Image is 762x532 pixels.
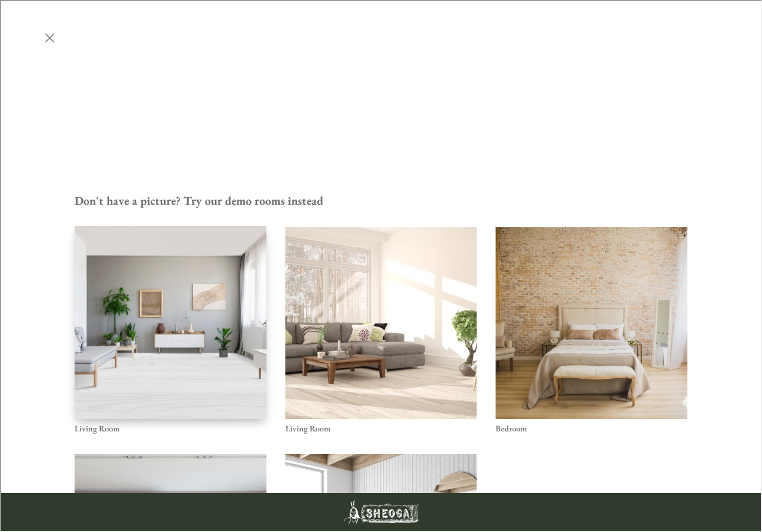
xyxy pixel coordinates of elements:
li: Living Room [284,226,476,434]
h3: Living Room [284,421,476,434]
h2: Don't have a picture? Try our demo rooms instead [73,192,322,207]
img: Bedroom [494,226,688,420]
img: Living Room [73,225,267,420]
li: Living Room [73,226,265,434]
button: Exit visualizer [38,26,59,47]
img: Living Room [284,226,478,420]
a: Visit Sheoga Hardwood Flooring homepage [333,498,427,523]
li: Bedroom [494,226,686,434]
h3: Living Room [73,421,265,434]
h3: Bedroom [494,421,686,434]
